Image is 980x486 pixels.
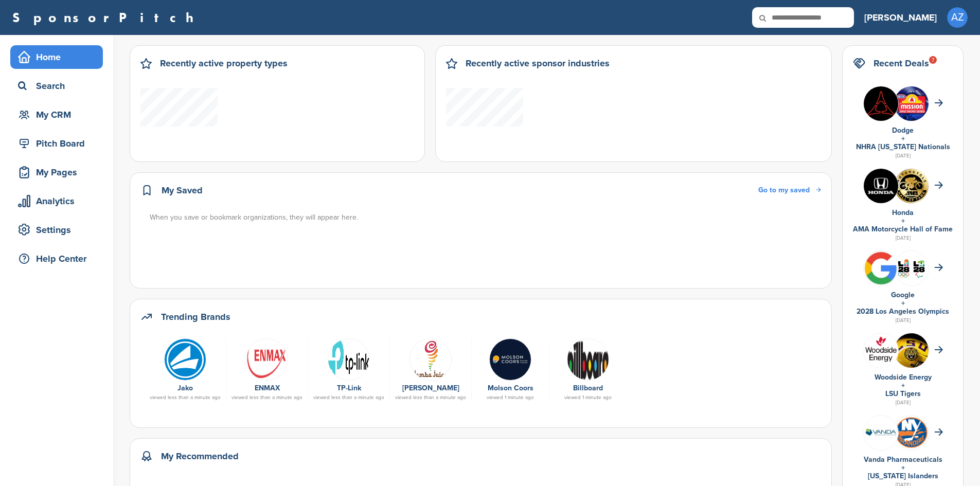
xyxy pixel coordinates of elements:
[161,310,230,324] h2: Trending Brands
[874,56,929,70] h2: Recent Deals
[901,463,905,472] a: +
[466,56,610,70] h2: Recently active sponsor industries
[853,225,953,233] a: AMA Motorcycle Hall of Fame
[573,384,603,392] a: Billboard
[555,338,621,380] a: 180px billboardlogo2013.svg
[328,338,370,381] img: Tplink logo 2.svg
[15,163,103,182] div: My Pages
[947,7,968,28] span: AZ
[875,373,932,382] a: Woodside Energy
[555,395,621,400] div: viewed 1 minute ago
[150,395,221,400] div: viewed less than a minute ago
[10,247,103,271] a: Help Center
[853,233,953,243] div: [DATE]
[489,338,531,381] img: Molson coors logo
[894,169,929,203] img: Amahof logo 205px
[758,186,810,194] span: Go to my saved
[162,183,203,197] h2: My Saved
[177,384,193,392] a: Jako
[150,212,822,223] div: When you save or bookmark organizations, they will appear here.
[864,86,898,121] img: Sorjwztk 400x400
[853,398,953,407] div: [DATE]
[231,395,302,400] div: viewed less than a minute ago
[868,472,938,480] a: [US_STATE] Islanders
[15,134,103,153] div: Pitch Board
[857,307,949,316] a: 2028 Los Angeles Olympics
[10,132,103,155] a: Pitch Board
[255,384,280,392] a: ENMAX
[885,389,921,398] a: LSU Tigers
[901,299,905,308] a: +
[246,338,288,381] img: Data
[164,338,206,381] img: Jak
[488,384,533,392] a: Molson Coors
[758,185,821,196] a: Go to my saved
[892,126,914,135] a: Dodge
[15,221,103,239] div: Settings
[894,251,929,285] img: Csrq75nh 400x400
[864,6,937,29] a: [PERSON_NAME]
[864,10,937,25] h3: [PERSON_NAME]
[892,208,914,217] a: Honda
[864,333,898,368] img: Ocijbudy 400x400
[10,160,103,184] a: My Pages
[10,103,103,127] a: My CRM
[395,338,466,380] a: Data
[901,217,905,225] a: +
[337,384,361,392] a: TP-Link
[150,338,221,380] a: Jak
[853,316,953,325] div: [DATE]
[477,395,544,400] div: viewed 1 minute ago
[160,56,288,70] h2: Recently active property types
[864,169,898,203] img: Kln5su0v 400x400
[567,338,609,381] img: 180px billboardlogo2013.svg
[864,251,898,285] img: Bwupxdxo 400x400
[894,416,929,449] img: Open uri20141112 64162 1syu8aw?1415807642
[477,338,544,380] a: Molson coors logo
[15,105,103,124] div: My CRM
[12,11,200,24] a: SponsorPitch
[313,338,384,380] a: Tplink logo 2.svg
[15,48,103,66] div: Home
[15,192,103,210] div: Analytics
[313,395,384,400] div: viewed less than a minute ago
[395,395,466,400] div: viewed less than a minute ago
[409,338,452,381] img: Data
[901,134,905,143] a: +
[10,189,103,213] a: Analytics
[10,74,103,98] a: Search
[894,86,929,121] img: M9wsx ug 400x400
[864,455,942,464] a: Vanda Pharmaceuticals
[894,333,929,368] img: 1a 93ble 400x400
[231,338,302,380] a: Data
[161,449,239,463] h2: My Recommended
[853,151,953,160] div: [DATE]
[10,218,103,242] a: Settings
[891,291,915,299] a: Google
[402,384,459,392] a: [PERSON_NAME]
[929,56,937,64] div: 7
[15,249,103,268] div: Help Center
[15,77,103,95] div: Search
[864,416,898,450] img: 8shs2v5q 400x400
[856,142,950,151] a: NHRA [US_STATE] Nationals
[901,381,905,390] a: +
[10,45,103,69] a: Home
